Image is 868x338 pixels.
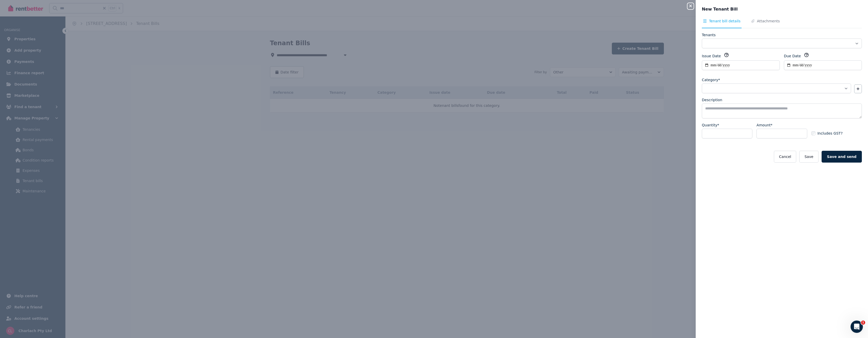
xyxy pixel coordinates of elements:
[4,30,84,66] div: Hey there 👋 Welcome to RentBetter!On RentBetter, taking control and managing your property is eas...
[702,18,862,28] nav: Tabs
[851,321,863,333] iframe: Intercom live chat
[784,53,801,59] label: Due Date
[822,151,862,163] button: Save and send
[756,123,772,128] label: Amount*
[8,33,80,38] div: Hey there 👋 Welcome to RentBetter!
[15,3,23,11] img: Profile image for The RentBetter Team
[799,151,818,163] button: Save
[702,77,720,82] label: Category*
[817,131,843,136] span: Includes GST?
[702,97,722,102] label: Description
[8,67,55,70] div: The RentBetter Team • [DATE]
[4,30,98,77] div: The RentBetter Team says…
[702,53,721,59] label: Issue Date
[709,18,741,24] span: Tenant bill details
[89,2,99,12] button: Home
[702,6,738,12] span: New Tenant Bill
[702,32,716,37] label: Tenants
[774,151,796,163] button: Cancel
[3,2,13,12] button: go back
[757,18,780,24] span: Attachments
[25,5,68,9] h1: The RentBetter Team
[27,124,96,134] button: I'm a landlord looking for a tenant
[811,131,815,135] input: Includes GST?
[66,149,96,159] button: I'm a tenant
[15,136,96,147] button: I'm a landlord and already have a tenant
[4,149,66,159] button: I'm looking to sell my property
[8,40,80,55] div: On RentBetter, taking control and managing your property is easier than ever before.
[702,123,719,128] label: Quantity*
[60,162,96,172] button: Something else
[8,58,80,62] b: What can we help you with [DATE]?
[861,321,865,325] span: 1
